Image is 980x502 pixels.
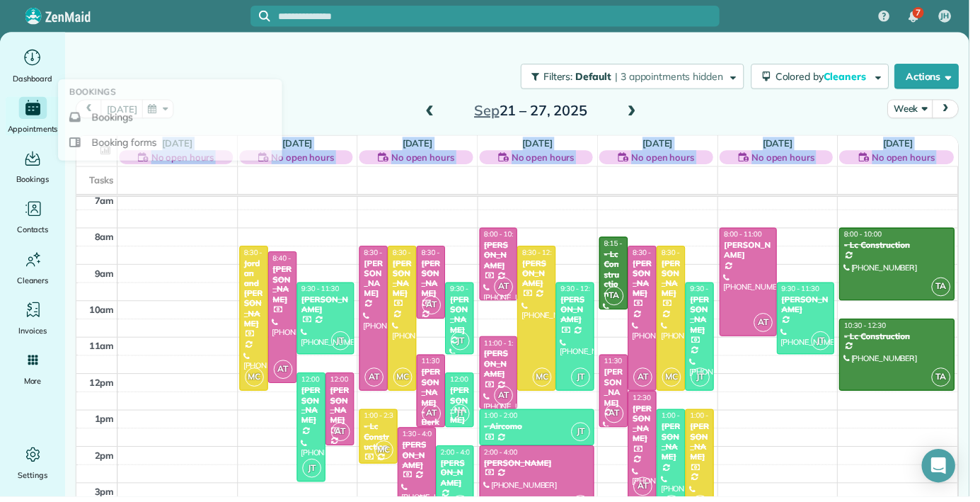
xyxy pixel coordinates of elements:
span: Settings [18,474,48,488]
span: Invoices [19,327,47,341]
span: MC [398,372,417,391]
span: 2:00 - 4:00 [490,452,524,462]
span: 8:30 - 12:30 [669,251,707,260]
div: Jordan and [PERSON_NAME] [246,261,267,333]
a: [DATE] [407,139,437,151]
a: Dashboard [6,47,60,86]
span: 8:40 - 12:17 [276,256,314,266]
a: [DATE] [285,139,316,151]
span: 8:30 - 12:30 [247,251,285,260]
div: [PERSON_NAME] [697,298,717,339]
span: Contacts [17,225,49,239]
span: AT [427,299,446,318]
button: Focus search [253,11,273,22]
span: 7am [96,197,115,208]
div: [PERSON_NAME] [367,261,388,302]
div: [PERSON_NAME] [333,389,354,430]
a: [DATE] [771,139,802,151]
span: 7 [926,7,930,18]
div: - Lc Construction [610,252,630,303]
span: More [24,378,42,392]
button: next [942,101,969,120]
div: [PERSON_NAME] [668,261,688,302]
span: MC [379,445,398,464]
span: TA [611,290,630,309]
span: | 3 appointments hidden [622,71,731,84]
button: Filters: Default | 3 appointments hidden [526,64,752,90]
span: 8:15 - 10:15 [611,241,649,251]
svg: Focus search [262,11,273,22]
div: [PERSON_NAME] [610,371,630,412]
div: [PERSON_NAME] [566,298,596,329]
span: 8:30 - 12:30 [640,251,678,260]
span: Colored by [784,71,880,84]
span: No open hours [638,152,702,166]
span: AT [640,372,659,391]
span: AT [277,364,296,383]
span: 12:00 - 2:00 [334,379,372,388]
a: Settings [6,448,60,488]
div: - Lc Construction [853,335,961,345]
span: 12:00 - 1:30 [455,379,493,388]
a: [DATE] [529,139,559,151]
span: 8:30 - 12:30 [368,251,406,260]
span: JT [577,427,596,446]
span: MC [669,372,688,391]
a: Invoices [6,302,60,341]
a: Booking forms [64,131,279,156]
span: JT [577,372,596,391]
span: 1:30 - 4:00 [407,434,441,443]
span: AT [500,280,519,300]
span: Bookings [17,174,50,188]
span: 10:30 - 12:30 [853,324,896,333]
div: [PERSON_NAME] [489,463,596,473]
div: [PERSON_NAME] [304,298,354,319]
span: 12:30 - 3:30 [640,397,678,406]
div: [PERSON_NAME] [454,298,475,339]
span: 11am [90,344,115,355]
div: [PERSON_NAME] [527,261,558,292]
span: AT [611,409,630,428]
span: No open hours [275,152,338,166]
div: [PERSON_NAME] [304,389,325,430]
a: Appointments [6,98,60,137]
span: Sep [480,103,505,120]
span: Default [582,71,619,84]
div: - Lc Construction [367,426,398,457]
a: Bookings [64,105,279,131]
span: Bookings [70,86,117,100]
span: AT [640,482,659,501]
span: 8:30 - 12:30 [397,251,435,260]
div: [PERSON_NAME] [445,463,475,494]
div: [PERSON_NAME] [639,408,659,449]
span: 9:30 - 12:30 [698,287,736,297]
span: 8am [96,234,115,245]
div: [PERSON_NAME] [396,261,417,302]
div: [PERSON_NAME] & [PERSON_NAME] [454,389,475,481]
div: [PERSON_NAME] [790,298,839,319]
span: No open hours [760,152,824,166]
span: AT [427,409,446,428]
span: 9:30 - 11:30 [790,287,829,297]
span: 9:30 - 12:30 [567,287,605,297]
span: 9am [96,270,115,282]
span: JT [456,335,475,354]
a: Cleaners [6,251,60,290]
span: 9:30 - 11:30 [455,287,493,297]
div: [PERSON_NAME] [425,261,446,302]
a: [DATE] [650,139,680,151]
span: AT [335,427,354,446]
span: 11:00 - 1:00 [490,342,528,351]
a: [DATE] [893,139,923,151]
span: 8:00 - 10:00 [853,232,892,241]
span: AT [762,316,781,336]
span: 1:00 - 4:00 [698,416,732,425]
span: AT [369,372,388,391]
button: Week [897,101,943,120]
span: No open hours [396,152,459,166]
div: [PERSON_NAME] [406,445,437,475]
span: JT [456,409,475,428]
span: 1:00 - 2:00 [490,416,524,425]
div: [PERSON_NAME] [639,261,659,302]
a: Filters: Default | 3 appointments hidden [519,64,752,90]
